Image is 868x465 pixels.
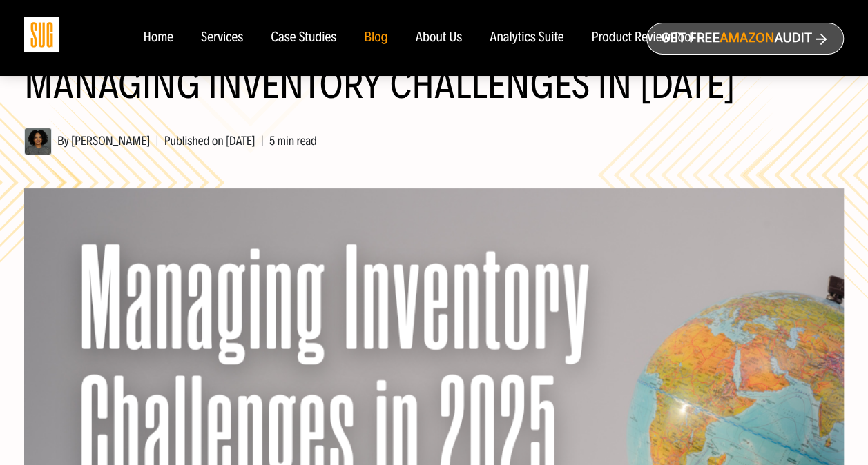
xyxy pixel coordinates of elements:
[646,23,844,55] a: Get freeAmazonAudit
[591,30,693,46] a: Product Review Tool
[143,30,173,46] a: Home
[416,30,463,46] a: About Us
[24,64,844,122] h1: Managing Inventory Challenges in [DATE]
[271,30,336,46] a: Case Studies
[255,133,269,148] span: |
[490,30,563,46] a: Analytics Suite
[24,133,317,148] span: By [PERSON_NAME] Published on [DATE] 5 min read
[720,31,774,46] span: Amazon
[150,133,164,148] span: |
[364,30,388,46] a: Blog
[201,30,243,46] a: Services
[24,17,59,52] img: Sug
[24,128,52,155] img: Hanna Tekle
